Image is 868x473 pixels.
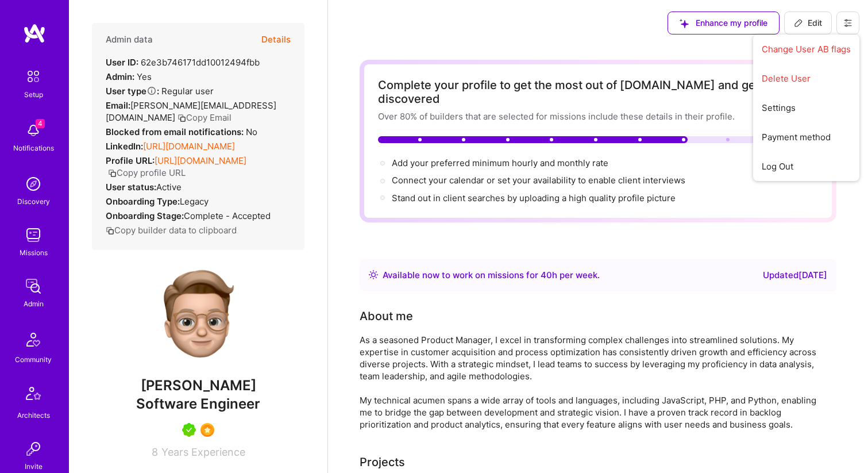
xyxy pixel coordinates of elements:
div: Invite [25,460,43,472]
strong: User status: [106,182,156,193]
i: icon Copy [106,226,114,235]
strong: Onboarding Stage: [106,210,184,221]
span: Connect your calendar or set your availability to enable client interviews [392,175,685,186]
button: Copy builder data to clipboard [106,224,237,236]
a: [URL][DOMAIN_NAME] [155,155,246,166]
span: Years Experience [161,446,245,458]
i: icon Copy [178,114,186,122]
div: Admin [24,298,44,310]
strong: User ID: [106,57,138,68]
div: Available now to work on missions for h per week . [383,268,600,282]
div: Over 80% of builders that are selected for missions include these details in their profile. [378,110,818,122]
strong: LinkedIn: [106,141,143,152]
div: Notifications [13,142,54,154]
img: Invite [22,437,45,460]
i: Help [146,86,157,96]
span: Enhance my profile [680,17,767,29]
i: icon SuggestedTeams [680,19,689,28]
span: Software Engineer [136,395,260,412]
strong: Onboarding Type: [106,196,180,207]
span: Active [156,182,182,193]
button: Edit [784,11,832,34]
img: setup [21,64,45,89]
span: Edit [794,17,822,29]
span: [PERSON_NAME][EMAIL_ADDRESS][DOMAIN_NAME] [106,100,276,123]
img: Community [20,326,47,353]
img: discovery [22,172,45,195]
div: Setup [24,89,43,101]
div: Complete your profile to get the most out of [DOMAIN_NAME] and get discovered [378,78,818,106]
img: Availability [369,270,378,279]
strong: User type : [106,86,159,97]
span: 4 [36,119,45,128]
button: Copy profile URL [108,167,186,179]
span: [PERSON_NAME] [92,377,304,394]
a: [URL][DOMAIN_NAME] [143,141,235,152]
div: As a seasoned Product Manager, I excel in transforming complex challenges into streamlined soluti... [360,334,819,430]
span: Complete - Accepted [184,210,271,221]
button: Change User AB flags [753,34,859,64]
img: logo [23,23,46,44]
div: Stand out in client searches by uploading a high quality profile picture [392,192,676,204]
div: Community [15,353,52,366]
h4: Admin data [106,34,153,45]
span: 8 [152,446,158,458]
span: Add your preferred minimum hourly and monthly rate [392,157,608,168]
div: Yes [106,71,152,83]
button: Log Out [753,152,859,181]
div: 62e3b746171dd10012494fbb [106,56,260,68]
div: Discovery [17,195,50,207]
img: Architects [20,382,47,409]
strong: Email: [106,100,130,111]
div: Missions [20,247,48,259]
button: Settings [753,93,859,122]
img: bell [22,119,45,142]
div: No [106,126,257,138]
span: 40 [541,270,552,280]
i: icon Copy [108,169,117,178]
div: About me [360,307,413,325]
button: Details [261,23,291,56]
strong: Blocked from email notifications: [106,126,246,137]
div: Regular user [106,85,214,97]
img: admin teamwork [22,275,45,298]
img: A.Teamer in Residence [182,423,196,437]
button: Copy Email [178,111,232,124]
button: Enhance my profile [668,11,780,34]
div: Updated [DATE] [763,268,827,282]
strong: Profile URL: [106,155,155,166]
img: User Avatar [152,268,244,360]
div: Projects [360,453,405,471]
div: Architects [17,409,50,421]
img: SelectionTeam [200,423,214,437]
span: legacy [180,196,209,207]
img: teamwork [22,224,45,247]
button: Delete User [753,64,859,93]
button: Payment method [753,122,859,152]
strong: Admin: [106,71,134,82]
